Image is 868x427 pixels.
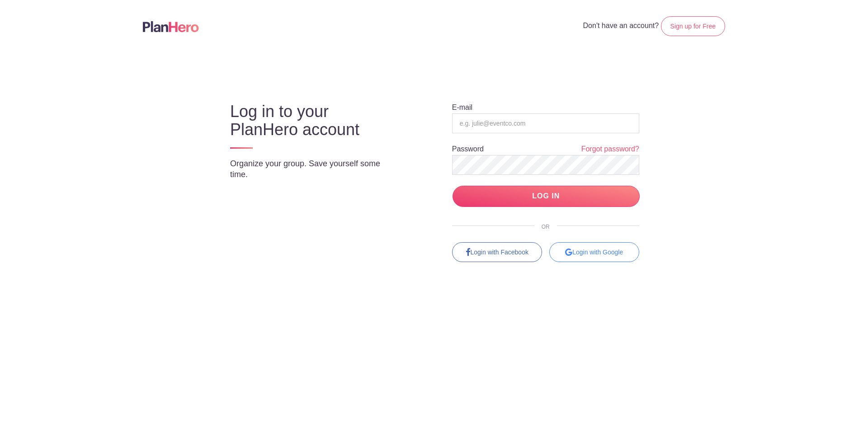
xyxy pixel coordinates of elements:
input: LOG IN [453,186,640,207]
label: E-mail [452,104,472,111]
a: Login with Facebook [452,242,542,262]
input: e.g. julie@eventco.com [452,113,639,133]
label: Password [452,145,484,153]
a: Forgot password? [581,144,639,155]
span: Don't have an account? [583,22,659,29]
h3: Log in to your PlanHero account [230,103,400,139]
span: OR [534,224,557,230]
p: Organize your group. Save yourself some time. [230,158,400,180]
img: Logo main planhero [143,21,199,32]
a: Sign up for Free [661,16,725,36]
div: Login with Google [549,242,639,262]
